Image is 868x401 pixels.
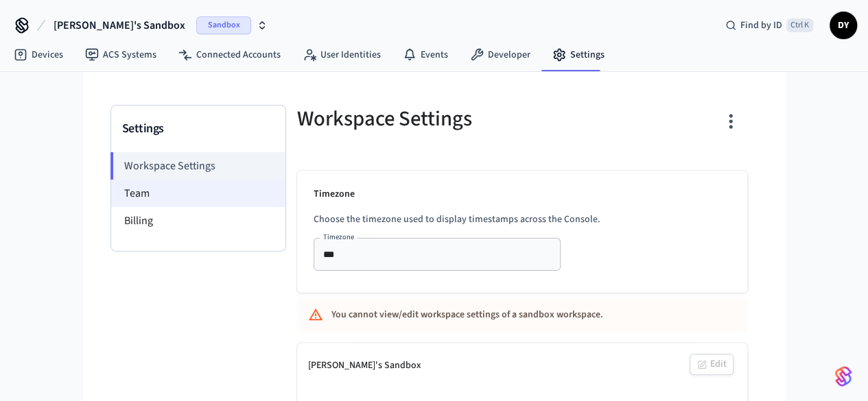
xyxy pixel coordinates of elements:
h5: Workspace Settings [297,105,514,133]
li: Billing [111,207,285,234]
p: Choose the timezone used to display timestamps across the Console. [314,212,731,227]
h3: Settings [122,119,274,138]
label: Timezone [323,232,354,242]
span: DY [831,13,856,38]
span: Ctrl K [786,19,813,32]
span: [PERSON_NAME]'s Sandbox [54,17,185,34]
img: SeamLogoGradient.69752ec5.svg [835,365,852,387]
li: Team [111,180,285,207]
a: ACS Systems [74,42,167,67]
button: DY [830,12,857,39]
li: Workspace Settings [110,152,285,180]
p: Timezone [314,187,731,202]
span: Find by ID [740,19,782,32]
a: Events [392,42,459,67]
a: Devices [3,42,74,67]
a: User Identities [292,42,392,67]
span: Sandbox [196,16,251,34]
div: You cannot view/edit workspace settings of a sandbox workspace. [331,302,674,328]
div: Find by IDCtrl K [714,13,824,38]
a: Developer [459,42,541,67]
a: Connected Accounts [167,42,292,67]
a: Settings [541,42,615,67]
div: [PERSON_NAME]'s Sandbox [308,359,421,373]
